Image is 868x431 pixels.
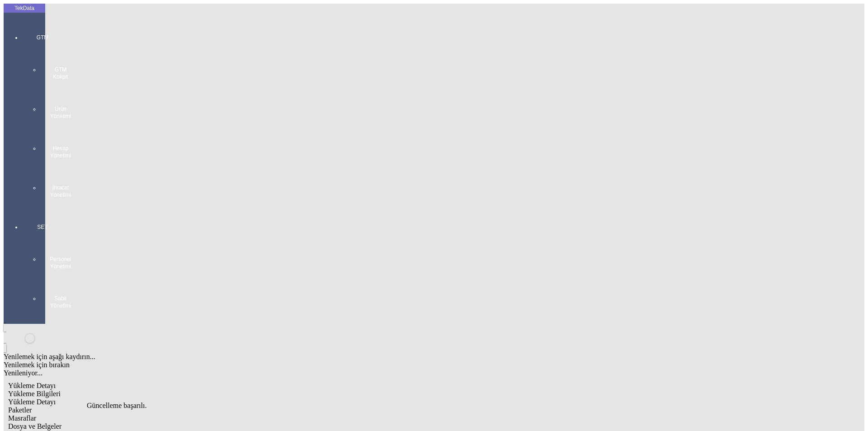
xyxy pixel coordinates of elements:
span: Hesap Yönetimi [47,145,74,159]
span: Yükleme Detayı [8,398,56,406]
div: TekData [4,5,45,12]
span: Personel Yönetimi [47,256,74,270]
div: Yenilemek için bırakın [4,361,729,369]
span: İhracat Yönetimi [47,184,74,199]
span: Yükleme Bilgileri [8,390,61,398]
div: Güncelleme başarılı. [87,402,781,410]
span: GTM [29,34,56,41]
span: Dosya ve Belgeler [8,422,61,430]
span: GTM Kokpit [47,66,74,81]
div: Yenileniyor... [4,369,729,377]
span: Ürün Yönetimi [47,105,74,120]
span: Paketler [8,406,32,414]
span: Yükleme Detayı [8,382,56,389]
span: Sabit Yönetimi [47,295,74,309]
span: SET [29,223,56,231]
div: Yenilemek için aşağı kaydırın... [4,353,729,361]
span: Masraflar [8,414,36,422]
